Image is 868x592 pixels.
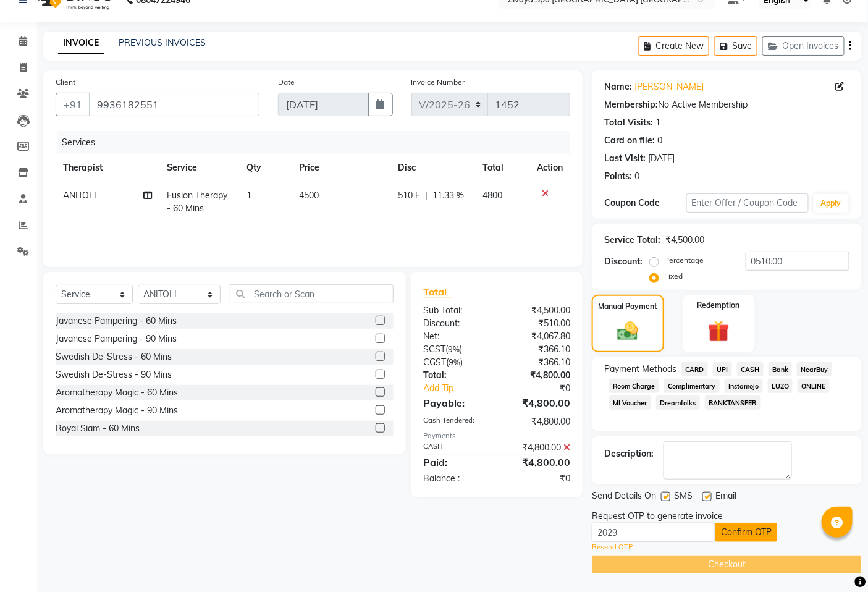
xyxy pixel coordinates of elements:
div: ₹510.00 [497,317,579,330]
span: 510 F [398,189,420,202]
div: Total Visits: [604,116,653,129]
span: 4500 [299,190,319,201]
div: Javanese Pampering - 60 Mins [56,315,177,328]
span: CASH [737,362,764,376]
div: Balance : [414,472,497,485]
span: SGST [423,344,445,355]
th: Action [529,154,570,182]
span: UPI [713,362,732,376]
span: 11.33 % [432,189,464,202]
div: Payments [423,431,570,441]
span: Total [423,285,452,298]
label: Percentage [664,255,704,266]
div: Coupon Code [604,197,686,209]
span: 9% [449,357,460,367]
a: [PERSON_NAME] [634,80,704,93]
th: Price [292,154,390,182]
span: | [425,189,428,202]
span: Send Details On [592,489,656,505]
label: Date [278,77,295,88]
div: Aromatherapy Magic - 60 Mins [56,386,178,399]
div: Discount: [604,255,643,268]
input: Search by Name/Mobile/Email/Code [89,93,259,116]
a: PREVIOUS INVOICES [119,37,206,48]
div: ₹4,800.00 [497,369,579,382]
div: Last Visit: [604,152,646,165]
button: Save [714,36,757,56]
div: Aromatherapy Magic - 90 Mins [56,404,178,417]
div: Payable: [414,395,497,410]
label: Client [56,77,75,88]
div: Net: [414,330,497,343]
label: Invoice Number [411,77,465,88]
div: ₹366.10 [497,343,579,356]
div: Membership: [604,98,658,111]
div: Discount: [414,317,497,330]
div: [DATE] [648,152,675,165]
a: Resend OTP [592,542,633,552]
div: Sub Total: [414,304,497,317]
th: Total [475,154,529,182]
span: LUZO [768,379,793,393]
span: SMS [674,489,693,505]
div: ₹4,500.00 [665,234,704,247]
div: ₹4,800.00 [497,395,579,410]
div: ₹4,800.00 [497,441,579,454]
div: 1 [655,116,660,129]
input: Enter OTP [592,523,715,542]
div: ₹4,500.00 [497,304,579,317]
div: Request OTP to generate invoice [592,510,723,523]
button: Create New [638,36,709,56]
span: Room Charge [609,379,659,393]
div: Points: [604,170,632,183]
div: ₹4,800.00 [497,455,579,470]
div: Swedish De-Stress - 90 Mins [56,368,172,381]
button: Confirm OTP [715,523,777,542]
div: Card on file: [604,134,655,147]
div: Swedish De-Stress - 60 Mins [56,350,172,363]
a: INVOICE [58,32,104,54]
span: CGST [423,357,446,368]
div: CASH [414,441,497,454]
span: NearBuy [797,362,832,376]
input: Search or Scan [230,284,394,303]
a: Add Tip [414,382,510,395]
span: 4800 [482,190,502,201]
div: ₹4,800.00 [497,415,579,428]
span: ANITOLI [63,190,96,201]
div: No Active Membership [604,98,849,111]
div: Service Total: [604,234,660,247]
label: Redemption [697,300,740,311]
div: 0 [657,134,662,147]
span: Email [715,489,736,505]
div: Paid: [414,455,497,470]
div: ( ) [414,343,497,356]
span: 1 [246,190,251,201]
span: CARD [681,362,708,376]
input: Enter Offer / Coupon Code [686,193,809,213]
span: Payment Methods [604,363,676,376]
span: ONLINE [798,379,830,393]
span: Fusion Therapy - 60 Mins [167,190,228,214]
span: MI Voucher [609,395,651,410]
div: Total: [414,369,497,382]
span: Bank [769,362,793,376]
div: ₹4,067.80 [497,330,579,343]
span: 9% [448,344,460,354]
div: Royal Siam - 60 Mins [56,422,140,435]
label: Manual Payment [599,301,658,312]
div: 0 [634,170,639,183]
th: Disc [390,154,475,182]
div: ( ) [414,356,497,369]
img: _cash.svg [611,319,644,344]
th: Qty [239,154,292,182]
img: _gift.svg [701,318,736,345]
div: ₹0 [511,382,580,395]
th: Service [160,154,239,182]
span: Dreamfolks [656,395,700,410]
div: ₹366.10 [497,356,579,369]
span: BANKTANSFER [705,395,761,410]
div: Description: [604,447,654,460]
button: Apply [814,194,849,213]
div: Cash Tendered: [414,415,497,428]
